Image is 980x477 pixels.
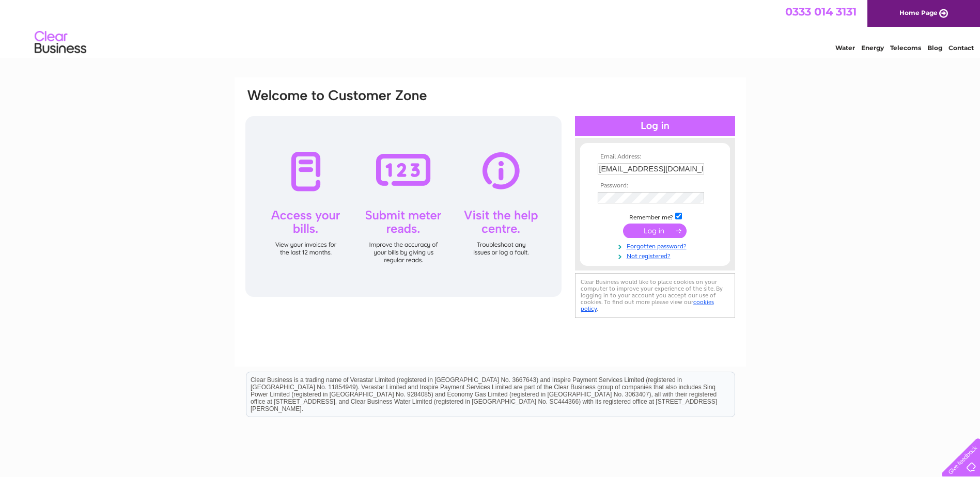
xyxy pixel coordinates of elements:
[581,298,714,312] a: cookies policy
[34,27,87,58] img: logo.png
[595,211,715,221] td: Remember me?
[575,273,735,318] div: Clear Business would like to place cookies on your computer to improve your experience of the sit...
[598,250,715,260] a: Not registered?
[785,5,857,18] a: 0333 014 3131
[890,44,921,52] a: Telecoms
[835,44,855,52] a: Water
[861,44,884,52] a: Energy
[595,153,715,161] th: Email Address:
[246,6,735,50] div: Clear Business is a trading name of Verastar Limited (registered in [GEOGRAPHIC_DATA] No. 3667643...
[948,44,974,52] a: Contact
[623,224,687,238] input: Submit
[598,241,715,250] a: Forgotten password?
[595,182,715,189] th: Password:
[927,44,942,52] a: Blog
